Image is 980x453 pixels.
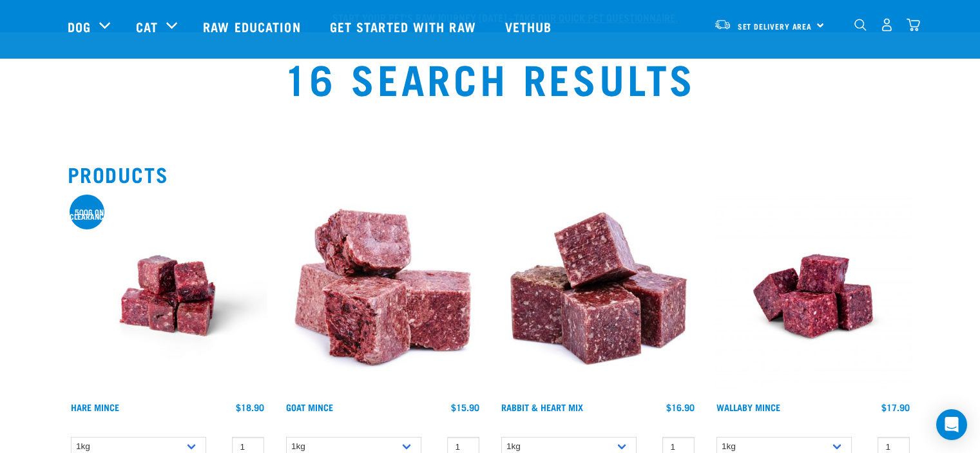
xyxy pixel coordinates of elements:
[283,196,483,396] img: 1077 Wild Goat Mince 01
[501,405,583,409] a: Rabbit & Heart Mix
[936,409,967,440] div: Open Intercom Messenger
[187,54,794,101] h1: 16 Search Results
[666,402,695,412] div: $16.90
[854,19,867,31] img: home-icon-1@2x.png
[451,402,479,412] div: $15.90
[70,209,110,218] div: 500g on clearance!
[716,405,780,409] a: Wallaby Mince
[236,402,264,412] div: $18.90
[68,17,91,36] a: Dog
[286,405,333,409] a: Goat Mince
[881,402,910,412] div: $17.90
[68,162,913,186] h2: Products
[136,17,158,36] a: Cat
[71,405,119,409] a: Hare Mince
[713,196,913,396] img: Wallaby Mince 1675
[738,24,812,28] span: Set Delivery Area
[714,19,731,30] img: van-moving.png
[880,18,894,32] img: user.png
[907,18,920,32] img: home-icon@2x.png
[317,1,492,52] a: Get started with Raw
[68,196,267,396] img: Raw Essentials Hare Mince Raw Bites For Cats & Dogs
[190,1,316,52] a: Raw Education
[498,196,698,396] img: 1087 Rabbit Heart Cubes 01
[492,1,568,52] a: Vethub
